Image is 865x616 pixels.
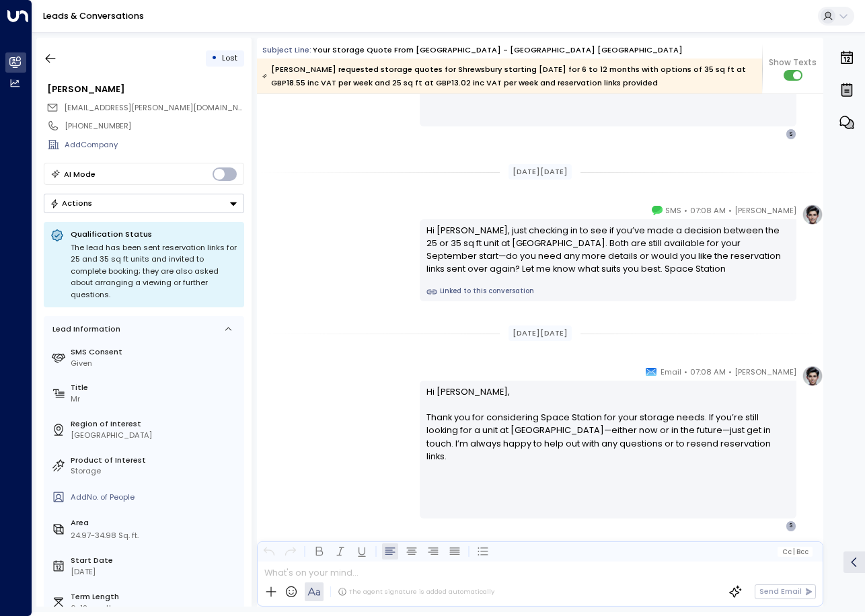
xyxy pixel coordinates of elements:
[665,204,681,217] span: SMS
[426,286,790,297] a: Linked to this conversation
[71,358,239,369] div: Given
[71,346,239,358] label: SMS Consent
[71,229,237,239] p: Qualification Status
[786,128,796,139] div: S
[509,164,572,180] div: [DATE][DATE]
[262,44,311,55] span: Subject Line:
[283,543,299,560] button: Redo
[661,365,681,379] span: Email
[802,204,823,225] img: profile-logo.png
[262,63,755,89] div: [PERSON_NAME] requested storage quotes for Shrewsbury starting [DATE] for 6 to 12 months with opt...
[50,198,92,208] div: Actions
[71,530,139,541] div: 24.97-34.98 Sq. ft.
[735,365,796,379] span: [PERSON_NAME]
[43,10,144,22] a: Leads & Conversations
[71,566,239,578] div: [DATE]
[426,385,790,475] p: Hi [PERSON_NAME], Thank you for considering Space Station for your storage needs. If you’re still...
[71,465,239,477] div: Storage
[684,365,687,379] span: •
[71,555,239,566] label: Start Date
[728,204,732,217] span: •
[44,194,244,213] div: Button group with a nested menu
[65,120,243,132] div: [PHONE_NUMBER]
[71,591,239,603] label: Term Length
[71,492,239,503] div: AddNo. of People
[786,521,796,531] div: S
[426,224,790,276] div: Hi [PERSON_NAME], just checking in to see if you’ve made a decision between the 25 or 35 sq ft un...
[261,543,277,560] button: Undo
[690,365,726,379] span: 07:08 AM
[44,194,244,213] button: Actions
[338,587,494,596] div: The agent signature is added automatically
[48,323,120,335] div: Lead Information
[728,365,732,379] span: •
[802,365,823,387] img: profile-logo.png
[769,56,817,69] span: Show Texts
[71,382,239,393] label: Title
[71,242,237,301] div: The lead has been sent reservation links for 25 and 35 sq ft units and invited to complete bookin...
[735,204,796,217] span: [PERSON_NAME]
[793,548,795,555] span: |
[778,547,813,557] button: Cc|Bcc
[71,418,239,430] label: Region of Interest
[64,102,244,114] span: seamus.corrigan@outlook.com
[782,548,808,555] span: Cc Bcc
[65,139,243,151] div: AddCompany
[222,52,237,63] span: Lost
[71,455,239,466] label: Product of Interest
[71,430,239,441] div: [GEOGRAPHIC_DATA]
[71,603,239,614] div: 6-12 months
[71,517,239,529] label: Area
[71,393,239,405] div: Mr
[211,48,217,68] div: •
[64,167,96,181] div: AI Mode
[690,204,726,217] span: 07:08 AM
[313,44,683,56] div: Your storage quote from [GEOGRAPHIC_DATA] - [GEOGRAPHIC_DATA] [GEOGRAPHIC_DATA]
[684,204,687,217] span: •
[64,102,257,113] span: [EMAIL_ADDRESS][PERSON_NAME][DOMAIN_NAME]
[509,325,572,341] div: [DATE][DATE]
[47,83,243,95] div: [PERSON_NAME]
